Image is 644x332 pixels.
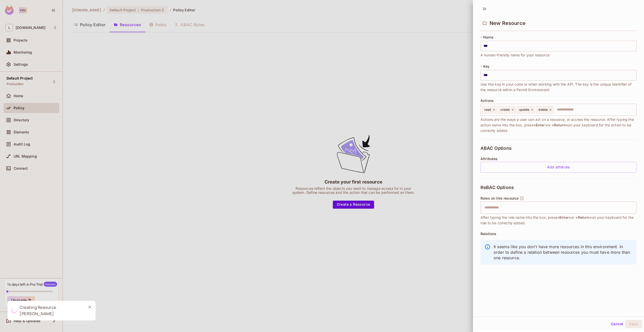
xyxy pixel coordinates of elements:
[552,123,568,127] span: <Return>
[480,185,514,190] span: ReBAC Options
[480,99,494,103] span: Actions
[519,108,530,112] span: update
[557,215,571,219] span: <Enter>
[480,157,498,161] span: Attributes
[480,215,636,226] span: After typing the role name into the box, press or on your keyboard for the role to be correctly a...
[480,146,512,151] span: ABAC Options
[538,108,548,112] span: delete
[483,64,490,68] span: Key
[480,52,550,58] span: A human-friendly name for your resource
[494,244,632,261] p: It seems like you don't have more resources in this environment. In order to define a relation be...
[20,304,82,317] div: Creating Resource [PERSON_NAME]
[480,117,636,133] span: Actions are the ways a user can act on a resource, or access the resource. After typing the actio...
[609,320,625,328] button: Cancel
[500,108,510,112] span: create
[534,123,547,127] span: <Enter>
[86,303,94,311] button: Close
[517,106,535,114] div: update
[480,162,636,173] div: Add attribute
[625,320,642,328] button: Save
[482,106,497,114] div: read
[498,106,516,114] div: create
[575,215,592,219] span: <Return>
[480,232,496,236] span: Relations
[480,82,636,93] span: Use this key in your code or when working with the API. The key is the unique identifier of the r...
[536,106,553,114] div: delete
[483,35,493,39] span: Name
[490,20,526,26] span: New Resource
[484,108,491,112] span: read
[480,196,518,200] span: Roles on this resource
